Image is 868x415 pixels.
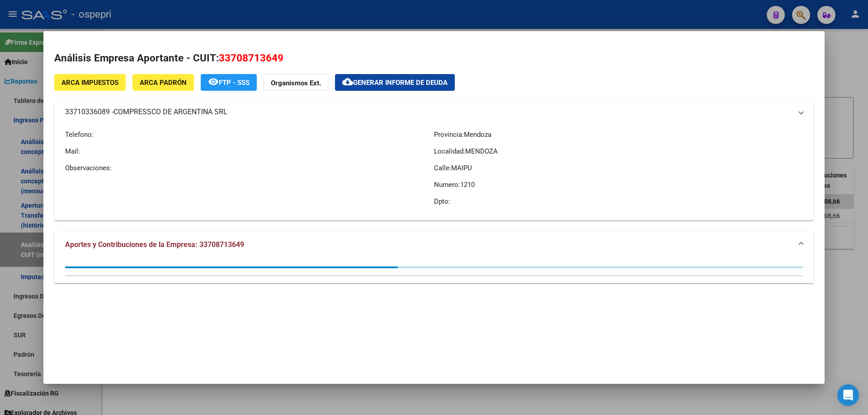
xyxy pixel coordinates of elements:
[434,163,803,173] p: Calle:
[54,230,814,259] mat-expansion-panel-header: Aportes y Contribuciones de la Empresa: 33708713649
[208,76,219,87] mat-icon: remove_red_eye
[460,181,475,189] span: 1210
[201,74,257,91] button: FTP - SSS
[465,147,498,155] span: MENDOZA
[434,146,803,156] p: Localidad:
[264,74,328,91] button: Organismos Ext.
[464,131,491,139] span: Mendoza
[837,384,859,406] div: Open Intercom Messenger
[54,123,814,220] div: 33710336089 -COMPRESSCO DE ARGENTINA SRL
[342,76,353,87] mat-icon: cloud_download
[61,79,118,87] span: ARCA Impuestos
[65,146,434,156] p: Mail:
[353,79,448,87] span: Generar informe de deuda
[65,107,792,117] mat-panel-title: 33710336089 -
[132,74,194,91] button: ARCA Padrón
[434,196,803,206] p: Dpto:
[451,164,472,172] span: MAIPU
[54,259,814,283] div: Aportes y Contribuciones de la Empresa: 33708713649
[434,180,803,190] p: Numero:
[54,51,814,66] h2: Análisis Empresa Aportante - CUIT:
[219,52,283,64] span: 33708713649
[140,79,187,87] span: ARCA Padrón
[271,79,321,87] strong: Organismos Ext.
[113,107,227,117] span: COMPRESSCO DE ARGENTINA SRL
[65,130,434,140] p: Telefono:
[434,130,803,140] p: Provincia:
[65,240,244,249] span: Aportes y Contribuciones de la Empresa: 33708713649
[65,163,434,173] p: Observaciones:
[54,101,814,123] mat-expansion-panel-header: 33710336089 -COMPRESSCO DE ARGENTINA SRL
[219,79,250,87] span: FTP - SSS
[335,74,455,91] button: Generar informe de deuda
[54,74,126,91] button: ARCA Impuestos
